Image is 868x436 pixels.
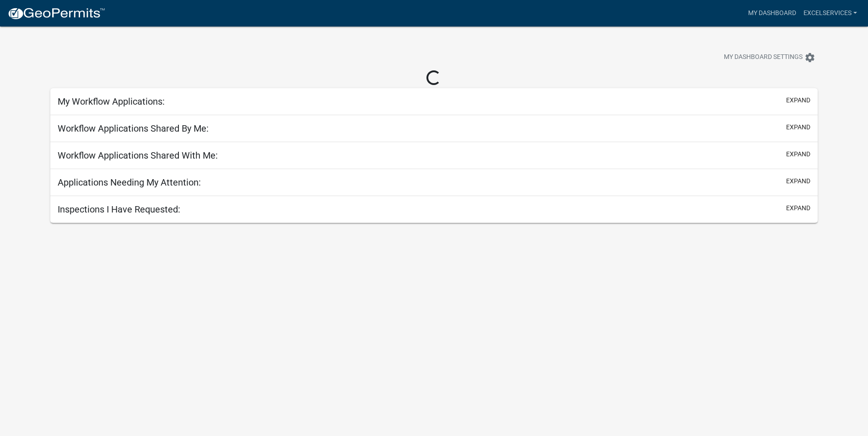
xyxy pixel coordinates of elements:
i: settings [804,52,815,63]
button: expand [786,96,810,105]
h5: Inspections I Have Requested: [58,204,180,215]
h5: Workflow Applications Shared With Me: [58,150,218,161]
button: expand [786,176,810,186]
a: My Dashboard [744,5,800,22]
button: expand [786,149,810,159]
span: My Dashboard Settings [724,52,803,63]
button: expand [786,122,810,132]
button: My Dashboard Settingssettings [717,48,823,66]
h5: My Workflow Applications: [58,96,165,107]
h5: Applications Needing My Attention: [58,177,201,188]
h5: Workflow Applications Shared By Me: [58,123,209,134]
a: excelservices [800,5,861,22]
button: expand [786,203,810,213]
